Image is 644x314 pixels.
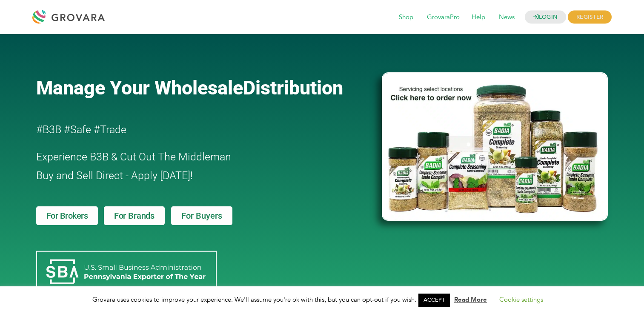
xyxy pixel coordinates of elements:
[466,9,491,26] span: Help
[493,9,521,26] span: News
[114,211,155,220] span: For Brands
[525,11,567,24] a: LOGIN
[466,13,491,22] a: Help
[36,206,98,225] a: For Brokers
[393,13,419,22] a: Shop
[36,169,193,182] span: Buy and Sell Direct - Apply [DATE]!
[92,295,552,304] span: Grovara uses cookies to improve your experience. We'll assume you're ok with this, but you can op...
[171,206,232,225] a: For Buyers
[243,77,343,99] span: Distribution
[393,9,419,26] span: Shop
[181,211,222,220] span: For Buyers
[46,211,88,220] span: For Brokers
[499,295,543,304] a: Cookie settings
[454,295,487,304] a: Read More
[493,13,521,22] a: News
[36,77,368,99] a: Manage Your WholesaleDistribution
[104,206,165,225] a: For Brands
[36,120,333,139] h2: #B3B #Safe #Trade
[421,13,466,22] a: GrovaraPro
[418,294,450,307] a: ACCEPT
[568,11,612,24] span: REGISTER
[421,9,466,26] span: GrovaraPro
[36,151,231,163] span: Experience B3B & Cut Out The Middleman
[36,77,243,99] span: Manage Your Wholesale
